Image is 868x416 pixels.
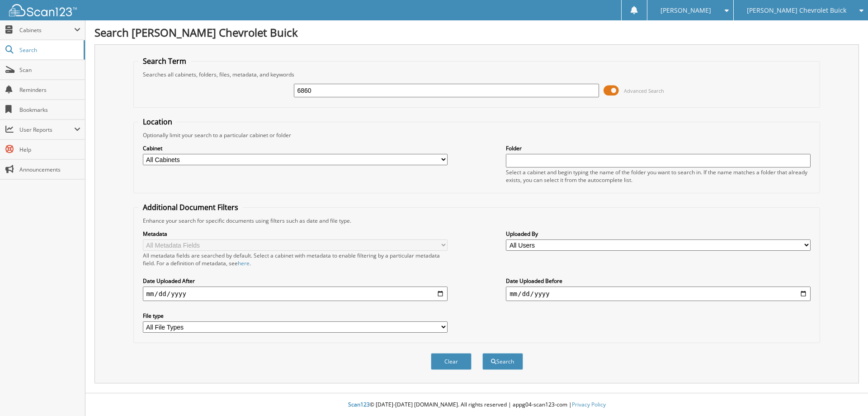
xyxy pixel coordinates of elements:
div: All metadata fields are searched by default. Select a cabinet with metadata to enable filtering b... [143,252,448,267]
div: Enhance your search for specific documents using filters such as date and file type. [138,217,816,225]
legend: Additional Document Filters [138,202,243,212]
label: Uploaded By [506,230,811,238]
legend: Location [138,117,177,127]
span: [PERSON_NAME] [660,8,711,13]
span: Announcements [19,166,80,173]
span: Bookmarks [19,106,80,114]
span: Reminders [19,86,80,94]
span: Scan [19,66,80,74]
div: © [DATE]-[DATE] [DOMAIN_NAME]. All rights reserved | appg04-scan123-com | [85,394,868,416]
span: User Reports [19,126,74,134]
span: Advanced Search [624,87,664,94]
a: Privacy Policy [572,401,606,408]
label: Date Uploaded Before [506,277,811,285]
span: Scan123 [348,401,370,408]
h1: Search [PERSON_NAME] Chevrolet Buick [94,25,859,40]
label: Folder [506,144,811,152]
div: Optionally limit your search to a particular cabinet or folder [138,131,816,139]
div: Select a cabinet and begin typing the name of the folder you want to search in. If the name match... [506,168,811,184]
label: Metadata [143,230,448,238]
div: Searches all cabinets, folders, files, metadata, and keywords [138,71,816,78]
iframe: Chat Widget [823,373,868,416]
span: Help [19,146,80,153]
img: scan123-logo-white.svg [9,4,77,16]
button: Search [482,353,523,370]
input: start [143,287,448,301]
legend: Search Term [138,56,191,66]
label: File type [143,312,448,320]
span: Search [19,46,79,54]
button: Clear [431,353,472,370]
label: Date Uploaded After [143,277,448,285]
span: [PERSON_NAME] Chevrolet Buick [747,8,846,13]
span: Cabinets [19,26,74,34]
a: here [238,259,250,267]
label: Cabinet [143,144,448,152]
input: end [506,287,811,301]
